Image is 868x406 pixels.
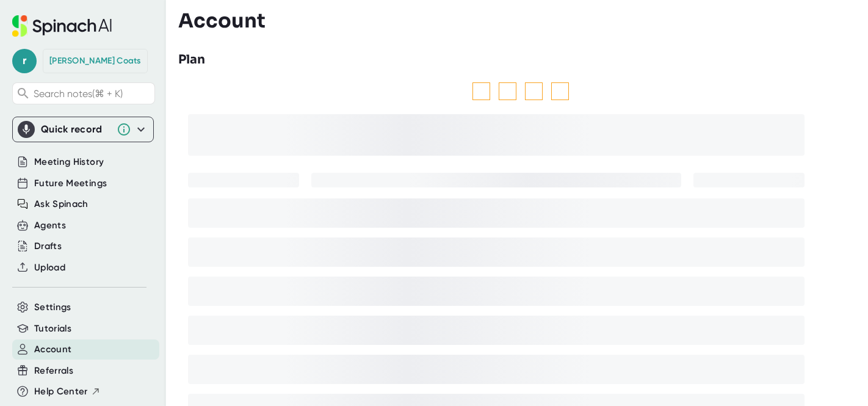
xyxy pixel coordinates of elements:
div: Quick record [18,117,148,142]
span: Help Center [34,385,88,399]
span: r [12,49,37,73]
h3: Account [178,9,266,32]
button: Help Center [34,385,101,399]
button: Agents [34,219,66,233]
span: Search notes (⌘ + K) [34,88,151,100]
button: Ask Spinach [34,197,89,211]
div: Rhonda Coats [49,56,141,67]
h3: Plan [178,51,205,69]
button: Upload [34,261,65,275]
button: Future Meetings [34,176,107,190]
button: Meeting History [34,155,104,169]
div: Quick record [41,123,110,136]
button: Settings [34,300,71,314]
button: Drafts [34,239,62,253]
button: Account [34,343,71,357]
button: Referrals [34,364,73,378]
button: Tutorials [34,322,71,336]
